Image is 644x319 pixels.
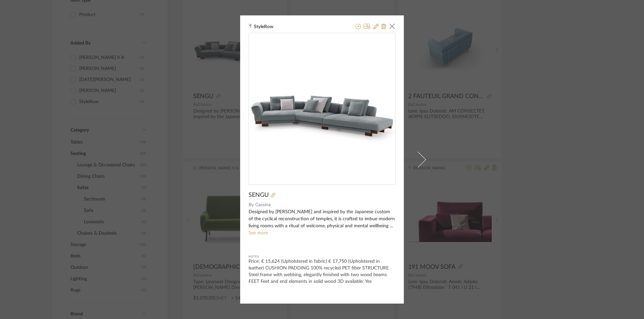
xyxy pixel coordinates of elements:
span: Cassina [255,202,396,209]
span: StyleRow [254,24,302,30]
button: Close [385,19,399,33]
div: Price: € 15,624 (Upholstered in fabric) € 17,750 (Upholstered in leather) CUSHION PADDING 100% re... [249,258,395,285]
a: See more [249,231,268,235]
div: Designed by [PERSON_NAME] and inspired by the Japanese custom of the cyclical reconstruction of t... [249,209,395,230]
span: SENGU [249,191,269,199]
span: By [249,202,254,209]
div: 0 [249,33,395,179]
img: c81de9ee-2570-4eab-925d-e0ebcf6042c6_436x436.jpg [249,65,395,147]
div: Notes [249,253,395,260]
